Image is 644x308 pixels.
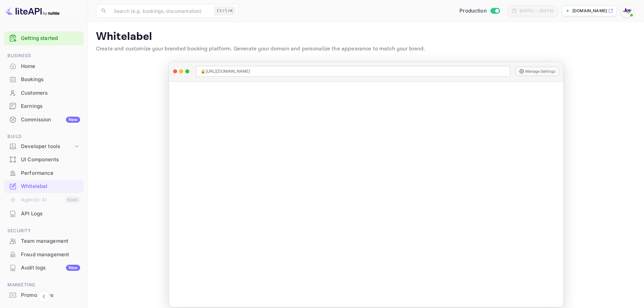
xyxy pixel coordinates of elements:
button: Collapse navigation [38,290,50,303]
a: CommissionNew [4,113,84,126]
div: UI Components [21,156,80,164]
div: Customers [21,89,80,97]
div: Team management [4,235,84,248]
a: Promo codes [4,289,84,301]
a: API Logs [4,207,84,220]
div: Home [21,63,80,70]
div: Earnings [4,100,84,113]
div: New [66,265,80,271]
a: Home [4,60,84,72]
div: Home [4,60,84,73]
div: Developer tools [21,143,73,150]
div: Whitelabel [4,180,84,193]
span: Production [459,7,487,15]
div: Getting started [4,31,84,45]
a: UI Components [4,153,84,166]
input: Search (e.g. bookings, documentation) [110,4,212,18]
div: Promo codes [4,289,84,302]
div: API Logs [4,207,84,220]
span: 🔒 [URL][DOMAIN_NAME] [200,68,250,74]
a: Audit logsNew [4,261,84,274]
div: Whitelabel [21,183,80,190]
span: Business [4,52,84,60]
span: Build [4,133,84,140]
a: Bookings [4,73,84,86]
div: Fraud management [4,248,84,261]
a: Earnings [4,100,84,112]
div: CommissionNew [4,113,84,126]
div: Bookings [4,73,84,86]
div: New [66,117,80,123]
div: Customers [4,87,84,100]
div: Fraud management [21,251,80,259]
img: LiteAPI logo [5,5,59,16]
div: Promo codes [21,291,80,299]
div: [DATE] — [DATE] [520,8,553,14]
div: UI Components [4,153,84,166]
a: Getting started [21,34,80,42]
div: Performance [4,167,84,180]
p: Whitelabel [96,30,636,44]
p: [DOMAIN_NAME] [572,8,607,14]
div: Switch to Sandbox mode [457,7,502,15]
a: Whitelabel [4,180,84,192]
div: Bookings [21,76,80,84]
div: Commission [21,116,80,124]
span: Marketing [4,281,84,289]
p: Create and customize your branded booking platform. Generate your domain and personalize the appe... [96,45,636,53]
img: With Joy [622,5,633,16]
div: API Logs [21,210,80,218]
a: Customers [4,87,84,99]
span: Security [4,227,84,235]
div: Audit logsNew [4,261,84,275]
div: Performance [21,169,80,177]
div: Earnings [21,102,80,110]
button: Manage Settings [516,67,559,76]
div: Developer tools [4,141,84,152]
a: Performance [4,167,84,179]
div: Audit logs [21,264,80,272]
div: Team management [21,237,80,245]
a: Team management [4,235,84,247]
div: Ctrl+K [214,6,235,15]
a: Fraud management [4,248,84,261]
